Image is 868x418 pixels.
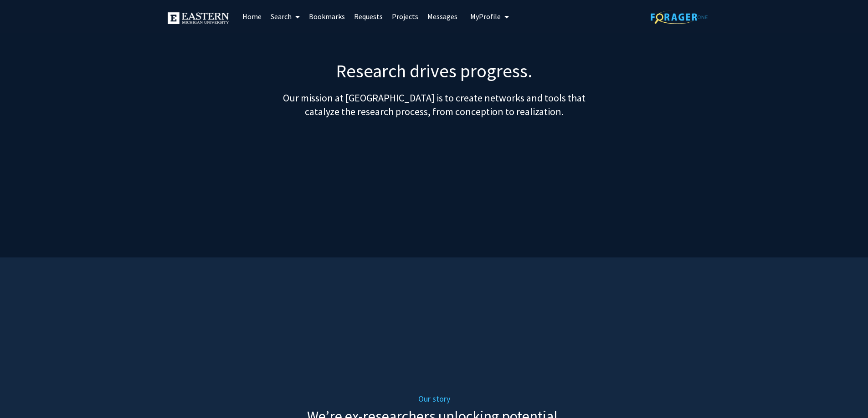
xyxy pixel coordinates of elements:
[7,377,39,411] iframe: Chat
[304,0,349,32] a: Bookmarks
[349,0,387,32] a: Requests
[266,0,304,32] a: Search
[387,0,423,32] a: Projects
[470,12,501,21] span: My Profile
[651,10,708,24] img: ForagerOne Logo
[168,12,229,24] img: Eastern Michigan University Logo
[238,0,266,32] a: Home
[423,0,462,32] a: Messages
